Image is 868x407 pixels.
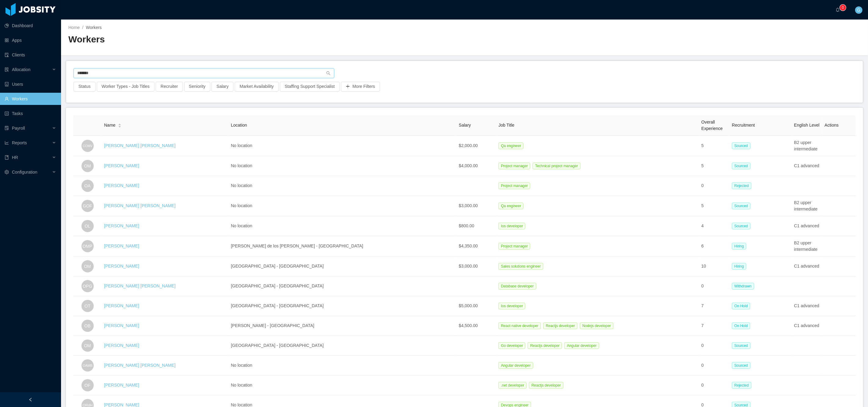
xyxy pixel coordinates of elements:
td: 5 [699,136,729,156]
span: OM [84,260,91,272]
td: B2 upper intermediate [792,196,822,216]
td: 0 [699,276,729,296]
td: No location [229,156,457,176]
span: $5,000.00 [459,303,478,308]
td: 10 [699,257,729,276]
span: OPG [83,280,92,292]
span: Sourced [732,223,750,229]
span: G [857,6,861,14]
a: [PERSON_NAME] [104,243,139,248]
td: 0 [699,336,729,356]
td: 0 [699,176,729,196]
span: Sourced [732,362,750,369]
span: OL [85,220,90,232]
td: 0 [699,356,729,376]
span: Project manager [498,243,530,250]
span: Database developer [498,283,536,290]
span: Name [104,122,115,128]
h2: Workers [68,33,465,46]
span: Hiring [732,263,746,270]
button: Recruiter [156,82,183,92]
button: Market Availability [235,82,279,92]
td: [GEOGRAPHIC_DATA] - [GEOGRAPHIC_DATA] [229,336,457,356]
a: On Hold [732,323,753,328]
span: Angular developer [564,342,599,349]
span: Hiring [732,243,746,250]
td: 5 [699,156,729,176]
a: [PERSON_NAME] [PERSON_NAME] [104,203,175,208]
td: No location [229,136,457,156]
span: Angular developer [498,362,533,369]
span: Configuration [12,170,37,175]
a: icon: auditClients [5,49,56,61]
span: GOF [83,200,92,212]
span: Reports [12,140,27,145]
td: No location [229,196,457,216]
span: Project manager [498,163,530,169]
i: icon: book [5,155,9,160]
span: Overall Experience [701,120,723,131]
span: Reactjs developer [528,342,562,349]
i: icon: line-chart [5,141,9,145]
i: icon: solution [5,67,9,72]
sup: 0 [840,5,846,11]
i: icon: caret-up [118,123,121,125]
td: 7 [699,296,729,316]
span: $800.00 [459,223,474,228]
a: [PERSON_NAME] [104,323,139,328]
a: [PERSON_NAME] [PERSON_NAME] [104,283,175,288]
a: icon: robotUsers [5,78,56,90]
td: C1 advanced [792,296,822,316]
span: On Hold [732,303,750,309]
span: Ios developer [498,303,525,309]
td: 6 [699,236,729,257]
i: icon: search [326,71,331,75]
i: icon: file-protect [5,126,9,130]
span: Reactjs developer [543,322,577,329]
span: OM [84,160,91,172]
td: C1 advanced [792,156,822,176]
span: Location [231,123,247,128]
a: [PERSON_NAME] [104,183,139,188]
span: Job Title [498,123,514,128]
a: Sourced [732,343,753,348]
span: OA [84,180,90,192]
span: Ios developer [498,223,525,229]
a: [PERSON_NAME] [104,303,139,308]
span: OM [84,340,91,352]
span: $3,000.00 [459,264,478,268]
span: $2,000.00 [459,143,478,148]
td: B2 upper intermediate [792,236,822,257]
a: [PERSON_NAME] [PERSON_NAME] [104,143,175,148]
span: OAMB [82,361,92,370]
i: icon: caret-down [118,125,121,127]
a: Rejected [732,383,754,387]
a: [PERSON_NAME] [PERSON_NAME] [104,363,175,368]
td: [PERSON_NAME] - [GEOGRAPHIC_DATA] [229,316,457,336]
span: OMP [83,240,92,252]
span: $4,350.00 [459,243,478,248]
button: icon: plusMore Filters [341,82,380,92]
span: Nodejs developer [580,322,613,329]
button: Seniority [184,82,210,92]
a: [PERSON_NAME] [104,343,139,348]
td: 5 [699,196,729,216]
a: [PERSON_NAME] [104,223,139,228]
span: Sourced [732,203,750,209]
span: Sourced [732,163,750,169]
td: 7 [699,316,729,336]
a: icon: userWorkers [5,93,56,105]
span: Qa engineer [498,203,523,209]
td: [GEOGRAPHIC_DATA] - [GEOGRAPHIC_DATA] [229,276,457,296]
td: 4 [699,216,729,236]
span: OF [85,379,90,391]
span: Sourced [732,142,750,149]
td: No location [229,216,457,236]
span: $4,500.00 [459,323,478,328]
a: Sourced [732,143,753,148]
td: B2 upper intermediate [792,136,822,156]
a: [PERSON_NAME] [104,383,139,387]
a: Sourced [732,223,753,228]
span: Sales solutions engineer [498,263,543,270]
span: $3,000.00 [459,203,478,208]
